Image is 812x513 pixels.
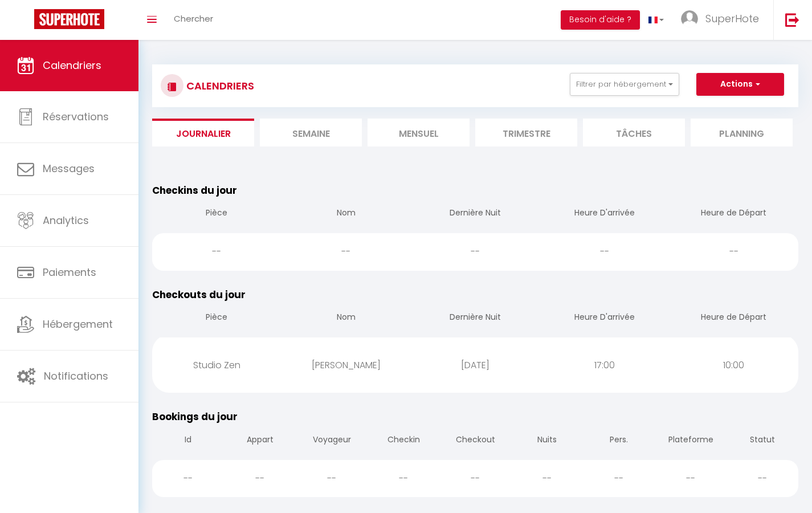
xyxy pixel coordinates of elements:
[152,410,238,424] span: Bookings du jour
[43,109,109,124] span: Réservations
[655,460,727,497] div: --
[583,119,685,146] li: Tâches
[368,119,470,146] li: Mensuel
[411,347,540,384] div: [DATE]
[696,73,784,96] button: Actions
[44,369,108,383] span: Notifications
[705,11,759,26] span: SuperHote
[540,198,669,230] th: Heure D'arrivée
[540,233,669,270] div: --
[43,213,89,227] span: Analytics
[727,460,798,497] div: --
[281,347,411,384] div: [PERSON_NAME]
[152,460,224,497] div: --
[296,425,368,457] th: Voyageur
[260,119,362,146] li: Semaine
[583,460,655,497] div: --
[152,184,237,197] span: Checkins du jour
[570,73,679,96] button: Filtrer par hébergement
[152,302,281,335] th: Pièce
[224,425,296,457] th: Appart
[152,198,281,230] th: Pièce
[368,425,439,457] th: Checkin
[152,119,254,146] li: Journalier
[727,425,798,457] th: Statut
[511,460,583,497] div: --
[281,302,411,335] th: Nom
[669,198,798,230] th: Heure de Départ
[511,425,583,457] th: Nuits
[411,198,540,230] th: Dernière Nuit
[152,288,246,302] span: Checkouts du jour
[411,302,540,335] th: Dernière Nuit
[368,460,439,497] div: --
[669,233,798,270] div: --
[9,5,43,39] button: Ouvrir le widget de chat LiveChat
[43,58,101,72] span: Calendriers
[669,347,798,384] div: 10:00
[281,198,411,230] th: Nom
[296,460,368,497] div: --
[561,10,640,30] button: Besoin d'aide ?
[43,265,96,279] span: Paiements
[174,13,213,25] span: Chercher
[43,161,95,176] span: Messages
[34,9,104,29] img: Super Booking
[183,73,254,99] h3: CALENDRIERS
[152,233,281,270] div: --
[439,460,511,497] div: --
[43,317,113,331] span: Hébergement
[540,347,669,384] div: 17:00
[152,347,281,384] div: Studio Zen
[224,460,296,497] div: --
[475,119,577,146] li: Trimestre
[691,119,793,146] li: Planning
[583,425,655,457] th: Pers.
[785,13,799,27] img: logout
[439,425,511,457] th: Checkout
[411,233,540,270] div: --
[655,425,727,457] th: Plateforme
[281,233,411,270] div: --
[152,425,224,457] th: Id
[681,10,698,27] img: ...
[669,302,798,335] th: Heure de Départ
[540,302,669,335] th: Heure D'arrivée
